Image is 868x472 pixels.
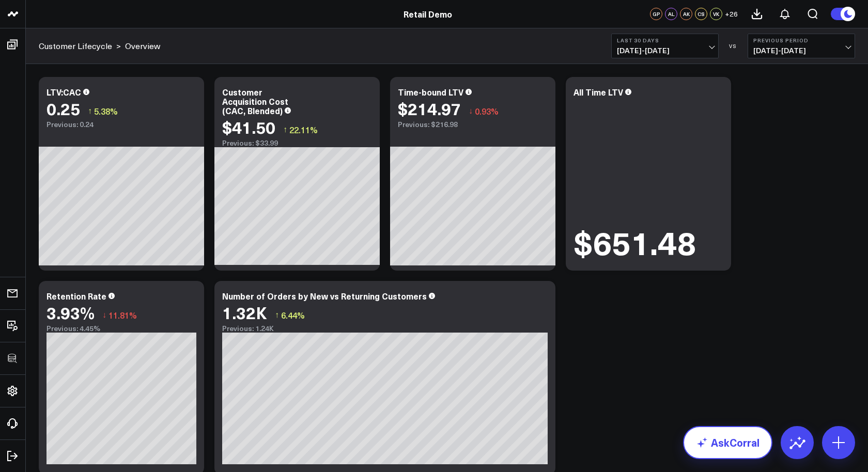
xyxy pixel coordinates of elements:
div: Previous: 1.24K [222,324,548,333]
button: Last 30 Days[DATE]-[DATE] [611,34,719,58]
b: Previous Period [753,37,849,43]
b: Last 30 Days [617,37,713,43]
span: ↑ [275,308,279,322]
div: AK [680,8,692,20]
div: $214.97 [398,99,461,118]
div: $651.48 [574,226,696,258]
div: Previous: $33.99 [222,139,372,147]
div: Number of Orders by New vs Returning Customers [222,290,427,302]
button: Previous Period[DATE]-[DATE] [748,34,855,58]
div: Previous: $216.98 [398,120,548,129]
span: ↑ [88,104,92,118]
a: Retail Demo [404,8,452,20]
a: Overview [125,40,160,52]
span: ↑ [283,123,287,136]
a: AskCorral [683,426,772,459]
button: +26 [725,8,738,20]
div: GP [650,8,662,20]
div: 3.93% [47,303,95,322]
span: [DATE] - [DATE] [617,46,713,55]
span: [DATE] - [DATE] [753,46,849,55]
div: Previous: 4.45% [47,324,196,333]
div: CS [695,8,707,20]
a: Customer Lifecycle [39,40,112,52]
div: 0.25 [47,99,80,118]
div: Customer Acquisition Cost (CAC, Blended) [222,86,288,116]
div: Previous: 0.24 [47,120,196,129]
span: ↓ [102,308,106,322]
div: > [39,40,121,52]
span: 0.93% [475,105,499,117]
div: All Time LTV [574,86,623,98]
div: 1.32K [222,303,267,322]
span: + 26 [725,10,738,18]
div: $41.50 [222,118,275,136]
div: AL [665,8,677,20]
span: 22.11% [289,124,318,135]
div: Retention Rate [47,290,106,302]
div: VS [724,43,742,49]
span: 5.38% [94,105,118,117]
span: ↓ [469,104,473,118]
div: Time-bound LTV [398,86,463,98]
div: VK [710,8,722,20]
div: LTV:CAC [47,86,81,98]
span: 11.81% [109,309,137,321]
span: 6.44% [281,309,305,321]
